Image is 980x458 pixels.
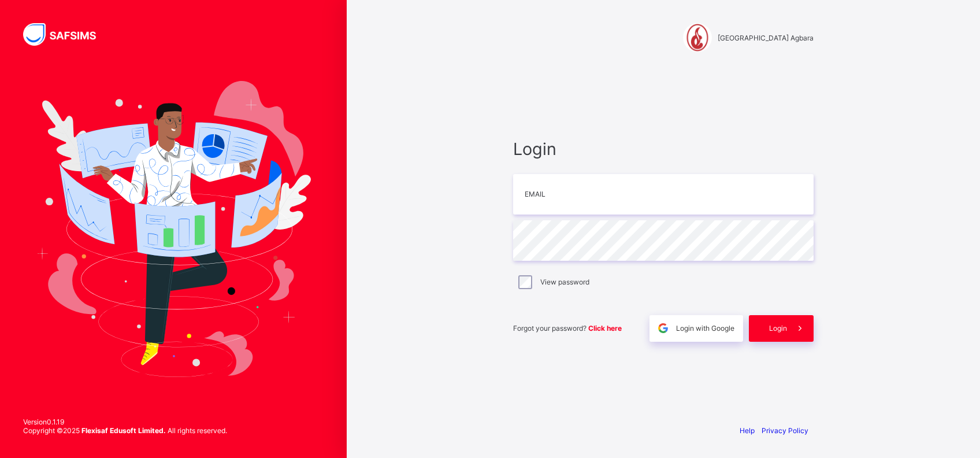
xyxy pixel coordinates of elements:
[23,426,227,435] span: Copyright © 2025 All rights reserved.
[23,418,227,426] span: Version 0.1.19
[513,324,622,333] span: Forgot your password?
[718,34,814,42] span: [GEOGRAPHIC_DATA] Agbara
[23,23,110,46] img: SAFSIMS Logo
[540,278,589,286] label: View password
[740,426,755,435] a: Help
[769,324,787,333] span: Login
[81,426,166,435] strong: Flexisaf Edusoft Limited.
[676,324,734,333] span: Login with Google
[588,324,622,333] a: Click here
[762,426,808,435] a: Privacy Policy
[36,81,311,377] img: Hero Image
[656,322,670,335] img: google.396cfc9801f0270233282035f929180a.svg
[513,139,814,159] span: Login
